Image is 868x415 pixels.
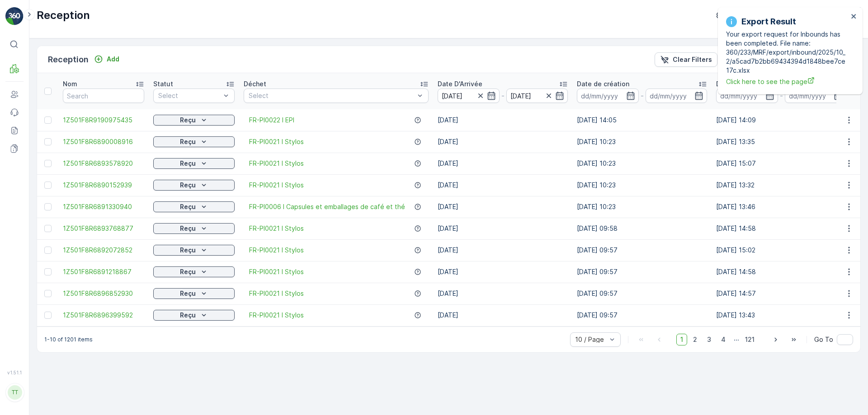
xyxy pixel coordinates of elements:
p: Date de la dernière mise a jour [716,79,813,89]
td: [DATE] 09:57 [572,239,712,261]
span: Go To [814,335,833,344]
td: [DATE] 14:58 [712,261,851,283]
td: [DATE] 09:57 [572,283,712,304]
p: ... [734,334,739,345]
p: Reçu [180,224,196,233]
input: dd/mm/yyyy [506,89,568,103]
input: dd/mm/yyyy [577,89,639,103]
div: Toggle Row Selected [44,182,52,189]
a: FR-PI0021 I Stylos [249,181,304,190]
p: Reçu [180,267,196,276]
p: - [501,90,505,101]
td: [DATE] [433,218,572,239]
p: Reçu [180,137,196,146]
td: [DATE] 14:57 [712,283,851,304]
button: Reçu [153,201,235,212]
td: [DATE] [433,304,572,326]
img: logo [5,7,24,25]
button: Reçu [153,310,235,321]
div: Toggle Row Selected [44,203,52,210]
p: Date de création [577,79,629,89]
td: [DATE] 15:07 [712,153,851,174]
td: [DATE] 10:23 [572,196,712,218]
td: [DATE] [433,174,572,196]
button: Reçu [153,245,235,256]
p: Reçu [180,246,196,255]
td: [DATE] 10:23 [572,174,712,196]
button: Reçu [153,180,235,191]
span: 1 [676,334,687,345]
p: 1-10 of 1201 items [44,336,93,343]
a: FR-PI0021 I Stylos [249,224,304,233]
td: [DATE] 09:58 [572,218,712,239]
button: TT [5,377,24,408]
div: Toggle Row Selected [44,160,52,167]
div: Toggle Row Selected [44,312,52,319]
p: Reçu [180,311,196,320]
td: [DATE] 10:23 [572,153,712,174]
a: 1Z501F8R6891330940 [63,202,144,211]
a: FR-PI0021 I Stylos [249,159,304,168]
a: 1Z501F8R6896852930 [63,289,144,298]
td: [DATE] [433,153,572,174]
td: [DATE] [433,196,572,218]
button: Reçu [153,136,235,147]
p: Reception [48,53,89,66]
a: 1Z501F8R6893578920 [63,159,144,168]
span: 3 [703,334,715,345]
span: 1Z501F8R6891218867 [63,267,144,276]
p: - [780,90,783,101]
div: Toggle Row Selected [44,247,52,254]
a: FR-PI0021 I Stylos [249,267,304,276]
a: FR-PI0021 I Stylos [249,289,304,298]
div: Toggle Row Selected [44,117,52,124]
button: Reçu [153,115,235,126]
p: Nom [63,79,77,89]
a: 1Z501F8R6893768877 [63,224,144,233]
td: [DATE] [433,283,572,304]
p: Clear Filters [673,55,712,64]
span: 121 [741,334,759,345]
button: Add [90,54,123,65]
input: dd/mm/yyyy [716,89,778,103]
a: 1Z501F8R6890008916 [63,137,144,146]
p: Reçu [180,202,196,211]
p: Reception [37,8,90,23]
input: dd/mm/yyyy [438,89,500,103]
p: Statut [153,79,173,89]
span: FR-PI0021 I Stylos [249,137,304,146]
button: close [851,13,857,21]
div: Toggle Row Selected [44,268,52,275]
button: Reçu [153,266,235,277]
a: 1Z501F8R6896399592 [63,311,144,320]
p: Export Result [741,15,796,28]
td: [DATE] [433,131,572,153]
a: FR-PI0021 I Stylos [249,311,304,320]
a: FR-PI0006 I Capsules et emballages de café et thé [249,202,405,211]
p: - [641,90,644,101]
td: [DATE] 09:57 [572,304,712,326]
td: [DATE] 13:43 [712,304,851,326]
button: Reçu [153,158,235,169]
div: Toggle Row Selected [44,225,52,232]
span: Click here to see the page [726,77,848,86]
p: Déchet [244,79,266,89]
div: Toggle Row Selected [44,138,52,145]
input: Search [63,89,144,103]
p: Your export request for Inbounds has been completed. File name: 360/233/MRF/export/inbound/2025/1... [726,30,848,75]
button: Reçu [153,288,235,299]
div: TT [8,385,22,400]
p: Add [107,55,119,64]
a: FR-PI0022 I EPI [249,116,294,125]
div: Toggle Row Selected [44,290,52,297]
input: dd/mm/yyyy [646,89,708,103]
